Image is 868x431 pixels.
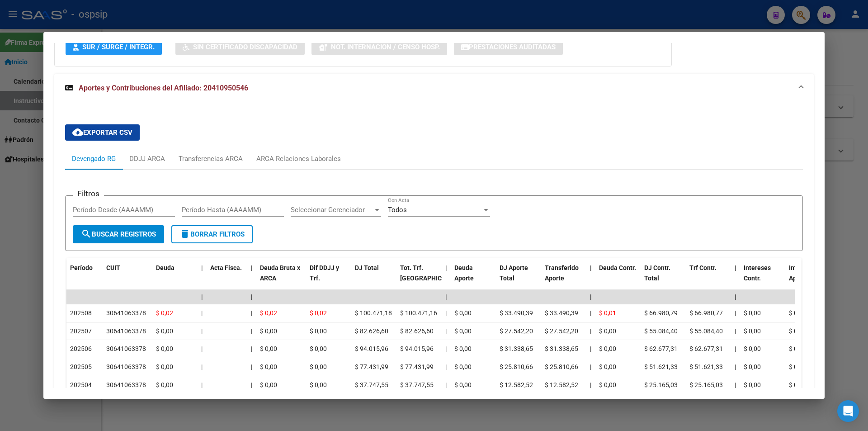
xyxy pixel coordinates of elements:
[599,264,636,271] span: Deuda Contr.
[590,309,591,317] span: |
[310,264,339,282] span: Dif DDJJ y Trf.
[106,326,146,336] div: 30641063378
[469,43,556,51] span: Prestaciones Auditadas
[355,264,379,271] span: DJ Total
[70,345,92,352] span: 202506
[545,264,579,282] span: Transferido Aporte
[156,363,173,370] span: $ 0,00
[73,189,104,199] h3: Filtros
[500,363,533,370] span: $ 25.810,66
[355,345,388,352] span: $ 94.015,96
[454,38,563,55] button: Prestaciones Auditadas
[454,381,472,388] span: $ 0,00
[156,345,173,352] span: $ 0,00
[445,293,447,300] span: |
[251,381,252,388] span: |
[644,327,678,335] span: $ 55.084,40
[545,363,578,370] span: $ 25.810,66
[54,74,814,103] mat-expansion-panel-header: Aportes y Contribuciones del Afiliado: 20410950546
[590,345,591,352] span: |
[106,308,146,318] div: 30641063378
[156,381,173,388] span: $ 0,00
[445,381,447,388] span: |
[500,264,528,282] span: DJ Aporte Total
[247,258,256,298] datatable-header-cell: |
[744,363,761,370] span: $ 0,00
[789,327,806,335] span: $ 0,00
[744,309,761,317] span: $ 0,00
[251,309,252,317] span: |
[355,381,388,388] span: $ 37.747,55
[400,345,434,352] span: $ 94.015,96
[586,258,595,298] datatable-header-cell: |
[590,363,591,370] span: |
[156,309,173,317] span: $ 0,02
[735,363,736,370] span: |
[251,264,253,271] span: |
[260,345,277,352] span: $ 0,00
[599,327,616,335] span: $ 0,00
[599,309,616,317] span: $ 0,01
[291,206,373,214] span: Seleccionar Gerenciador
[740,258,785,298] datatable-header-cell: Intereses Contr.
[106,380,146,390] div: 30641063378
[545,381,578,388] span: $ 12.582,52
[201,264,203,271] span: |
[445,264,447,271] span: |
[201,381,203,388] span: |
[65,124,140,141] button: Exportar CSV
[193,43,297,51] span: Sin Certificado Discapacidad
[260,363,277,370] span: $ 0,00
[735,345,736,352] span: |
[251,327,252,335] span: |
[735,309,736,317] span: |
[152,258,198,298] datatable-header-cell: Deuda
[201,363,203,370] span: |
[590,327,591,335] span: |
[210,264,242,271] span: Acta Fisca.
[103,258,152,298] datatable-header-cell: CUIT
[454,363,472,370] span: $ 0,00
[66,258,103,298] datatable-header-cell: Período
[156,264,175,271] span: Deuda
[590,293,592,300] span: |
[106,362,146,372] div: 30641063378
[355,309,392,317] span: $ 100.471,18
[454,327,472,335] span: $ 0,00
[735,327,736,335] span: |
[689,327,723,335] span: $ 55.084,40
[545,327,578,335] span: $ 27.542,20
[310,381,327,388] span: $ 0,00
[595,258,641,298] datatable-header-cell: Deuda Contr.
[454,264,474,282] span: Deuda Aporte
[198,258,207,298] datatable-header-cell: |
[251,345,252,352] span: |
[744,264,771,282] span: Intereses Contr.
[179,154,243,164] div: Transferencias ARCA
[175,38,305,55] button: Sin Certificado Discapacidad
[590,264,592,271] span: |
[256,154,341,164] div: ARCA Relaciones Laborales
[454,309,472,317] span: $ 0,00
[689,345,723,352] span: $ 62.677,31
[744,381,761,388] span: $ 0,00
[70,264,93,271] span: Período
[451,258,496,298] datatable-header-cell: Deuda Aporte
[500,345,533,352] span: $ 31.338,65
[79,84,248,92] span: Aportes y Contribuciones del Afiliado: 20410950546
[744,327,761,335] span: $ 0,00
[689,264,717,271] span: Trf Contr.
[400,264,462,282] span: Tot. Trf. [GEOGRAPHIC_DATA]
[396,258,442,298] datatable-header-cell: Tot. Trf. Bruto
[590,381,591,388] span: |
[599,345,616,352] span: $ 0,00
[331,43,440,51] span: Not. Internacion / Censo Hosp.
[310,363,327,370] span: $ 0,00
[351,258,396,298] datatable-header-cell: DJ Total
[260,264,300,282] span: Deuda Bruta x ARCA
[789,345,806,352] span: $ 0,00
[106,344,146,354] div: 30641063378
[251,293,253,300] span: |
[731,258,740,298] datatable-header-cell: |
[644,345,678,352] span: $ 62.677,31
